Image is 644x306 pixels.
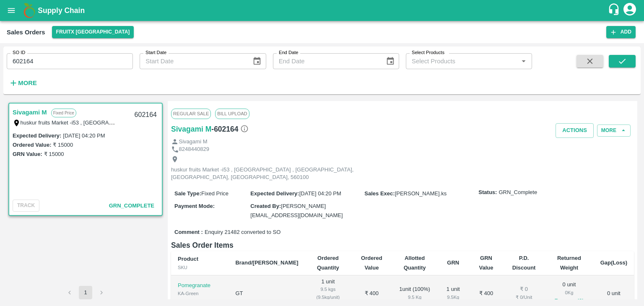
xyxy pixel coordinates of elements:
span: Fixed Price [201,190,229,197]
div: account of current user [622,2,637,19]
b: Product [178,256,198,262]
label: End Date [279,49,298,56]
span: Bill Upload [215,109,249,119]
button: Reasons(0) [551,296,587,306]
h6: Sales Order Items [171,239,634,251]
div: 1 unit ( 100 %) [399,285,431,301]
b: Ordered Value [361,255,382,270]
button: Add [606,26,636,38]
div: Sales Orders [7,27,45,38]
button: Choose date [249,53,265,69]
label: Start Date [145,49,166,56]
b: Supply Chain [38,6,85,15]
div: 9.5 Kg [444,293,463,301]
img: logo [21,2,38,19]
b: GRN [447,259,459,266]
label: Expected Delivery : [13,132,61,139]
button: Choose date [382,53,398,69]
div: 1 unit [444,285,463,301]
input: Select Products [408,56,516,67]
p: Pomegranate [178,282,222,290]
a: Supply Chain [38,5,608,16]
div: KA-Green [178,290,222,297]
div: ₹ 0 [510,285,538,293]
label: Status: [478,189,497,197]
input: Start Date [140,53,246,69]
a: Sivagami M [13,107,47,118]
b: Allotted Quantity [404,255,426,270]
b: Brand/[PERSON_NAME] [235,259,298,266]
span: Regular Sale [171,109,211,119]
input: End Date [273,53,379,69]
div: ₹ 0 / Unit [510,293,538,301]
div: customer-support [608,3,622,18]
button: More [7,76,39,90]
div: SKU [178,264,222,271]
label: huskur fruits Market -i53 , [GEOGRAPHIC_DATA] , [GEOGRAPHIC_DATA], [GEOGRAPHIC_DATA], [GEOGRAPHIC... [21,119,342,126]
nav: pagination navigation [62,286,109,299]
b: Gap(Loss) [600,259,627,266]
p: Sivagami M [179,138,208,146]
button: page 1 [79,286,92,299]
label: Comment : [174,228,203,236]
label: ₹ 15000 [44,151,64,157]
h6: - 602164 [211,123,248,135]
div: 9.5 kgs (9.5kg/unit) [312,285,344,301]
b: GRN Value [479,255,493,270]
label: Created By : [250,203,281,209]
label: [DATE] 04:20 PM [63,132,105,139]
label: GRN Value: [13,151,42,157]
input: Enter SO ID [7,53,133,69]
a: Sivagami M [171,123,211,135]
span: GRN_Complete [109,202,154,209]
b: Ordered Quantity [317,255,339,270]
div: 0 Kg [551,289,587,296]
p: 8248440829 [179,145,209,153]
label: Expected Delivery : [250,190,299,197]
p: huskur fruits Market -i53 , [GEOGRAPHIC_DATA] , [GEOGRAPHIC_DATA], [GEOGRAPHIC_DATA], [GEOGRAPHIC... [171,166,360,182]
span: Enquiry 21482 converted to SO [205,228,280,236]
button: Actions [556,123,594,138]
span: [DATE] 04:20 PM [299,190,341,197]
span: [PERSON_NAME].ks [395,190,447,197]
div: 9.5 Kg [399,293,431,301]
span: [PERSON_NAME][EMAIL_ADDRESS][DOMAIN_NAME] [250,203,343,218]
button: Select DC [52,26,134,38]
button: More [597,124,631,137]
b: Returned Weight [557,255,581,270]
label: Sales Exec : [364,190,395,197]
label: Sale Type : [174,190,201,197]
div: GRN Done [178,297,222,305]
p: Fixed Price [51,109,76,117]
div: 602164 [130,105,162,125]
label: ₹ 15000 [53,142,73,148]
label: Select Products [412,49,444,56]
label: Payment Mode : [174,203,215,209]
div: 0 unit [551,281,587,306]
button: Open [518,56,529,67]
strong: More [18,80,37,86]
b: P.D. Discount [512,255,536,270]
label: SO ID [13,49,25,56]
span: GRN_Complete [499,189,537,197]
label: Ordered Value: [13,142,51,148]
button: open drawer [2,1,21,20]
